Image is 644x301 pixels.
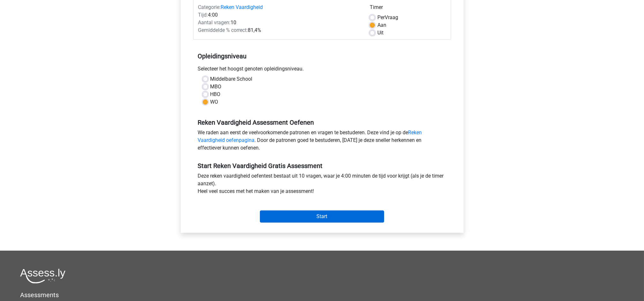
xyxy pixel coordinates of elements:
span: Tijd: [198,12,208,18]
div: Timer [370,4,446,14]
div: 10 [193,19,365,26]
a: Reken Vaardigheid [221,4,263,10]
h5: Reken Vaardigheid Assessment Oefenen [198,119,446,126]
label: MBO [210,83,222,91]
label: Middelbare School [210,75,253,83]
img: Assessly logo [20,268,65,283]
div: 81,4% [193,26,365,34]
div: 4:00 [193,11,365,19]
div: Selecteer het hoogst genoten opleidingsniveau. [193,65,451,75]
span: Gemiddelde % correct: [198,27,248,33]
label: Aan [377,21,386,29]
h5: Start Reken Vaardigheid Gratis Assessment [198,162,446,170]
span: Aantal vragen: [198,19,231,26]
h5: Assessments [20,291,624,299]
div: We raden aan eerst de veelvoorkomende patronen en vragen te bestuderen. Deze vind je op de . Door... [193,129,451,154]
label: HBO [210,91,221,98]
h5: Opleidingsniveau [198,50,446,62]
label: WO [210,98,218,106]
input: Start [260,210,384,223]
label: Uit [377,29,383,37]
span: Categorie: [198,4,221,10]
span: Per [377,14,385,20]
label: Vraag [377,14,398,21]
div: Deze reken vaardigheid oefentest bestaat uit 10 vragen, waar je 4:00 minuten de tijd voor krijgt ... [193,172,451,198]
